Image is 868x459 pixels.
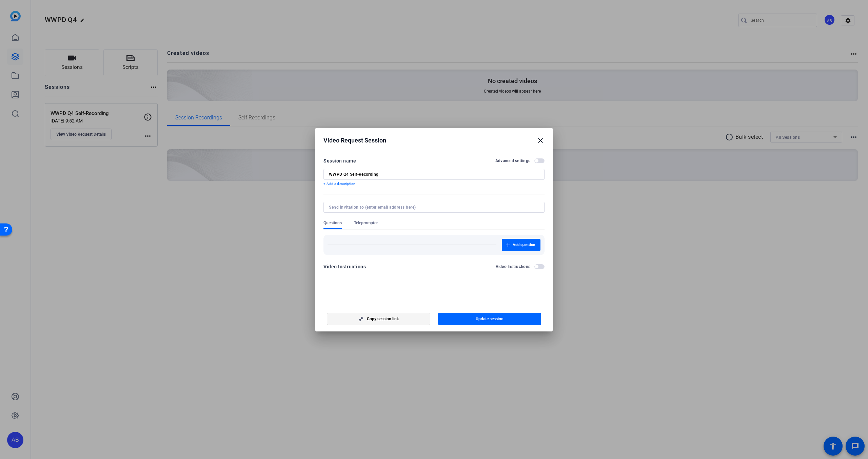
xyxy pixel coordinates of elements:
[323,263,366,271] div: Video Instructions
[476,316,504,322] span: Update session
[329,172,539,177] input: Enter Session Name
[536,136,545,145] mat-icon: close
[495,158,530,164] h2: Advanced settings
[438,313,541,325] button: Update session
[327,313,430,325] button: Copy session link
[329,205,536,210] input: Send invitation to (enter email address here)
[323,157,356,165] div: Session name
[354,220,378,226] span: Teleprompter
[513,242,535,248] span: Add question
[323,181,545,187] p: + Add a description
[323,220,342,226] span: Questions
[502,239,540,251] button: Add question
[367,316,399,322] span: Copy session link
[323,136,545,145] div: Video Request Session
[496,264,531,269] h2: Video Instructions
